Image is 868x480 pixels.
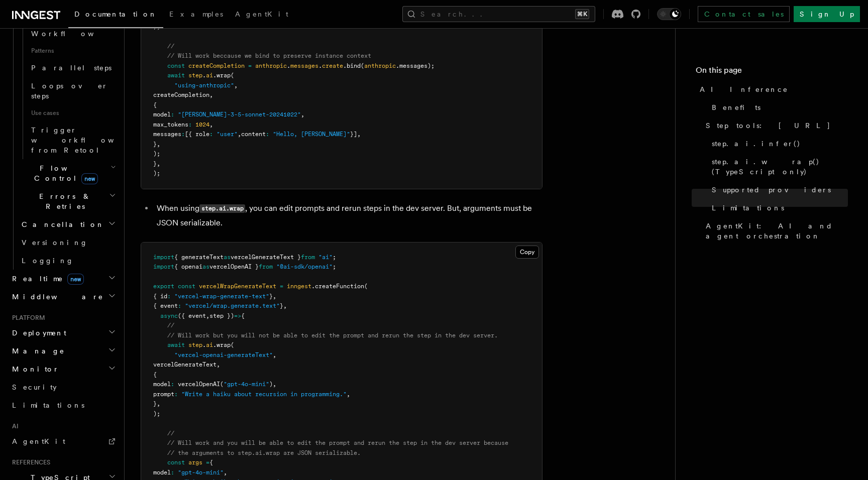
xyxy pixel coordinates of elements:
span: // Will work but you will not be able to edit the prompt and rerun the step in the dev server. [167,332,498,339]
span: Supported providers [712,185,831,195]
span: createCompletion [153,91,209,98]
span: args [188,459,202,466]
span: "user" [216,131,238,138]
span: ({ event [178,312,206,319]
span: , [238,131,241,138]
span: ai [206,341,213,348]
span: , [283,302,287,309]
span: max_tokens [153,121,188,128]
span: AI Inference [700,84,788,94]
span: vercelOpenAI [178,381,220,388]
span: ); [153,170,160,177]
span: Examples [169,10,223,18]
span: "gpt-4o-mini" [224,381,269,388]
span: createCompletion [188,62,245,69]
span: Realtime [8,274,84,284]
span: , [224,469,227,476]
span: "vercel-wrap-generate-text" [174,293,269,300]
span: Platform [8,314,45,322]
span: , [157,160,160,167]
span: . [202,72,206,79]
span: .wrap [213,341,231,348]
button: Monitor [8,360,118,378]
span: ( [220,381,224,388]
span: .wrap [213,72,231,79]
span: , [347,391,350,398]
span: , [357,131,361,138]
span: , [273,293,276,300]
span: { [209,459,213,466]
span: Cancellation [18,219,104,229]
button: Flow Controlnew [18,159,118,187]
button: Copy [515,246,539,259]
span: }] [350,131,357,138]
button: Manage [8,342,118,360]
code: step.ai.wrap [199,204,245,213]
span: , [157,400,160,407]
span: "ai" [318,254,333,261]
span: new [67,274,84,285]
span: Loops over steps [31,82,108,100]
a: Limitations [708,199,848,217]
span: await [167,72,185,79]
span: "@ai-sdk/openai" [276,263,333,270]
span: Parallel steps [31,64,112,72]
span: ( [231,341,234,348]
span: ( [231,72,234,79]
span: content [241,131,266,138]
a: AgentKit: AI and agent orchestration [702,217,848,245]
span: = [206,459,209,466]
a: Examples [163,3,229,27]
span: import [153,254,174,261]
span: ( [364,283,368,290]
span: vercelGenerateText [153,361,216,368]
span: , [273,351,276,358]
a: Contact sales [698,6,790,22]
span: : [266,131,269,138]
span: ; [333,263,336,270]
span: { [241,312,245,319]
a: AgentKit [8,432,118,450]
span: References [8,458,50,466]
span: "vercel/wrap.generate.text" [185,302,280,309]
span: Documentation [74,10,157,18]
span: AgentKit [12,437,65,445]
button: Realtimenew [8,270,118,288]
span: .createFunction [311,283,364,290]
span: model [153,111,171,118]
a: Benefits [708,98,848,116]
span: // [167,43,174,50]
span: vercelOpenAI } [209,263,259,270]
a: User-defined Workflows [27,15,118,43]
span: model [153,469,171,476]
span: . [202,341,206,348]
span: // Will work beccause we bind to preserve instance context [167,52,371,59]
span: Trigger workflows from Retool [31,126,142,154]
span: anthropic [255,62,287,69]
span: create [322,62,343,69]
span: new [81,173,98,184]
span: , [209,121,213,128]
span: { id [153,293,167,300]
span: : [209,131,213,138]
a: Loops over steps [27,77,118,105]
span: { [153,371,157,378]
span: AgentKit [235,10,288,18]
span: step.ai.wrap() (TypeScript only) [712,157,848,177]
a: Sign Up [794,6,860,22]
span: model [153,381,171,388]
span: AgentKit: AI and agent orchestration [706,221,848,241]
span: => [234,312,241,319]
span: : [167,293,171,300]
span: 1024 [195,121,209,128]
a: Versioning [18,233,118,252]
span: Versioning [22,238,88,247]
a: Logging [18,252,118,270]
a: Parallel steps [27,59,118,77]
span: Flow Control [18,163,111,183]
button: Search...⌘K [402,6,595,22]
button: Toggle dark mode [657,8,681,20]
span: Middleware [8,292,103,302]
a: step.ai.infer() [708,135,848,153]
span: "using-anthropic" [174,82,234,89]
